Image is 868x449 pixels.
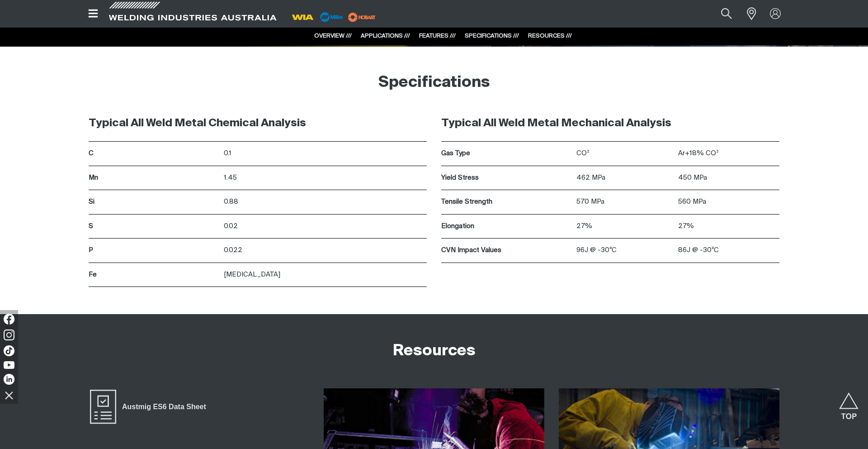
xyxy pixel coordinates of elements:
[576,148,678,159] p: CO²
[419,33,456,39] a: FEATURES ///
[224,173,427,183] p: 1.45
[678,245,779,256] p: 86J @ -30ºC
[224,270,427,280] p: [MEDICAL_DATA]
[465,33,519,39] a: SPECIFICATIONS ///
[224,197,427,207] p: 0.88
[314,33,352,39] a: OVERVIEW ///
[441,173,572,183] p: Yield Stress
[441,116,779,130] h3: Typical All Weld Metal Mechanical Analysis
[711,4,742,24] button: Search products
[700,4,742,24] input: Product name or item number...
[89,221,219,232] p: S
[116,401,212,413] span: Austmig ES6 Data Sheet
[4,314,14,325] img: Facebook
[345,10,378,24] img: miller
[224,221,427,232] p: 0.02
[528,33,572,39] a: RESOURCES ///
[576,245,678,256] p: 96J @ -30ºC
[4,374,14,385] img: LinkedIn
[678,148,779,159] p: Ar+18% CO²
[1,387,17,403] img: hide socials
[345,14,378,20] a: miller
[393,341,476,361] h2: Resources
[441,245,572,256] p: CVN Impact Values
[361,33,410,39] a: APPLICATIONS ///
[678,221,779,232] p: 27%
[80,73,788,93] h2: Specifications
[89,245,219,256] p: P
[89,197,219,207] p: Si
[89,116,427,130] h3: Typical All Weld Metal Chemical Analysis
[678,173,779,183] p: 450 MPa
[89,270,219,280] p: Fe
[441,197,572,207] p: Tensile Strength
[441,221,572,232] p: Elongation
[89,388,212,425] a: Austmig ES6 Data Sheet
[839,392,859,413] button: Scroll to top
[224,245,427,256] p: 0.022
[4,361,14,369] img: YouTube
[4,345,14,356] img: TikTok
[89,173,219,183] p: Mn
[89,148,219,159] p: C
[576,197,678,207] p: 570 MPa
[4,330,14,340] img: Instagram
[441,148,572,159] p: Gas Type
[576,221,678,232] p: 27%
[678,197,779,207] p: 560 MPa
[224,148,427,159] p: 0.1
[576,173,678,183] p: 462 MPa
